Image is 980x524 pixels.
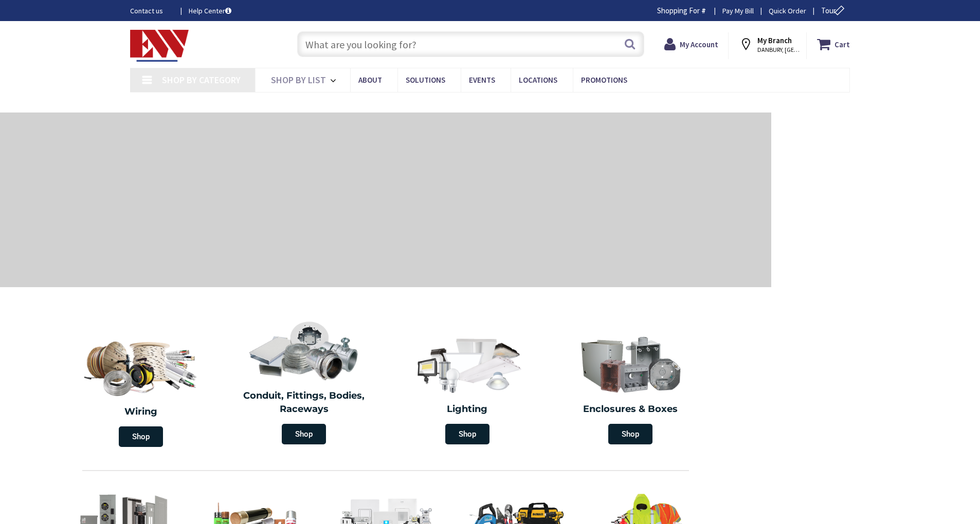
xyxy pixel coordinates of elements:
[557,403,705,416] h2: Enclosures & Boxes
[664,35,718,53] a: My Account
[821,6,847,15] span: Tour
[469,75,495,85] span: Events
[230,389,378,416] h2: Conduit, Fittings, Bodies, Raceways
[130,30,189,62] img: Electrical Wholesalers, Inc.
[757,35,792,45] strong: My Branch
[358,75,382,85] span: About
[130,6,172,16] a: Contact us
[189,6,231,16] a: Help Center
[657,6,700,15] span: Shopping For
[722,6,754,16] a: Pay My Bill
[282,424,326,444] span: Shop
[406,75,445,85] span: Solutions
[701,6,706,15] strong: #
[445,424,489,444] span: Shop
[680,40,718,49] strong: My Account
[271,74,326,86] span: Shop By List
[834,35,850,53] strong: Cart
[519,75,557,85] span: Locations
[59,329,223,452] a: Wiring Shop
[393,403,541,416] h2: Lighting
[119,426,163,447] span: Shop
[552,329,710,450] a: Enclosures & Boxes Shop
[739,35,796,53] div: My Branch DANBURY, [GEOGRAPHIC_DATA]
[817,35,850,53] a: Cart
[64,405,217,419] h2: Wiring
[225,315,384,450] a: Conduit, Fittings, Bodies, Raceways Shop
[162,74,241,86] span: Shop By Category
[608,424,652,444] span: Shop
[297,31,644,57] input: What are you looking for?
[581,75,627,85] span: Promotions
[757,46,801,54] span: DANBURY, [GEOGRAPHIC_DATA]
[388,329,547,450] a: Lighting Shop
[769,6,806,16] a: Quick Order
